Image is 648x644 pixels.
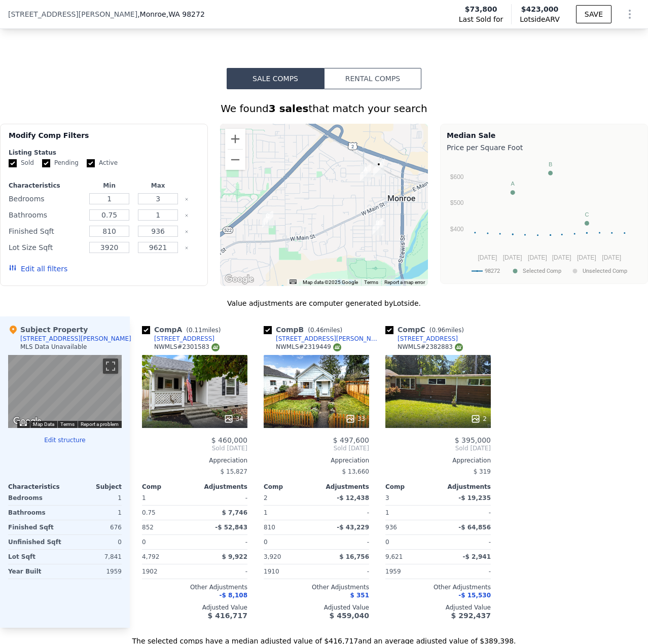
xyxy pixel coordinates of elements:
img: NWMLS Logo [455,343,463,351]
div: Comp B [264,325,346,335]
img: Google [11,415,44,428]
div: Adjusted Value [142,603,247,612]
div: 7,841 [67,550,122,564]
div: 341 S Sams St [372,218,383,235]
a: [STREET_ADDRESS] [142,335,214,343]
div: 33 [345,414,365,424]
span: [STREET_ADDRESS][PERSON_NAME] [8,9,137,19]
span: -$ 52,843 [215,524,247,531]
button: Map Data [33,421,54,428]
div: Characteristics [8,483,65,491]
button: SAVE [576,5,611,23]
div: 1 [67,506,122,520]
div: 676 [67,520,122,534]
div: - [440,535,491,549]
div: - [318,564,369,579]
div: Subject Property [8,325,88,335]
span: , WA 98272 [166,10,205,18]
span: $73,800 [465,4,497,14]
text: [DATE] [577,254,596,261]
text: [DATE] [528,254,547,261]
button: Edit structure [8,436,122,444]
span: 4,792 [142,553,159,560]
span: ( miles) [425,327,468,334]
div: Bathrooms [8,506,63,520]
span: Lotside ARV [520,14,559,24]
div: Comp [385,483,438,491]
img: NWMLS Logo [211,343,220,351]
span: Sold [DATE] [142,444,247,452]
a: Report a problem [81,421,119,427]
button: Clear [185,230,189,234]
div: Bathrooms [9,208,83,222]
div: [STREET_ADDRESS] [154,335,214,343]
div: Other Adjustments [264,583,369,591]
div: 1902 [142,564,193,579]
span: $ 13,660 [342,468,369,475]
div: NWMLS # 2319449 [276,343,341,351]
span: 3,920 [264,553,281,560]
div: Price per Square Foot [447,140,641,155]
button: Show Options [620,4,640,24]
span: 852 [142,524,154,531]
div: Characteristics [9,182,83,190]
span: $ 15,827 [221,468,247,475]
span: $ 459,040 [330,612,369,620]
span: 0 [142,539,146,546]
div: - [197,535,247,549]
div: 1910 [264,564,314,579]
span: $ 416,717 [208,612,247,620]
div: - [197,491,247,505]
text: $600 [450,173,464,181]
label: Pending [42,159,79,167]
text: [DATE] [503,254,522,261]
span: 0.96 [431,327,445,334]
div: - [318,506,369,520]
text: $400 [450,226,464,233]
div: Min [87,182,132,190]
div: Comp C [385,325,468,335]
div: 320 Elizabeth St [373,159,384,176]
text: $500 [450,199,464,206]
span: $ 7,746 [222,509,247,516]
div: 1 [67,491,122,505]
button: Clear [185,246,189,250]
span: $ 351 [350,592,369,599]
span: $ 16,756 [339,553,369,560]
div: Unfinished Sqft [8,535,63,549]
div: 17616 160th St SE [262,211,273,228]
span: Sold [DATE] [264,444,369,452]
span: Map data ©2025 Google [303,279,358,285]
text: [DATE] [602,254,621,261]
button: Clear [185,213,189,218]
div: - [440,564,491,579]
span: 3 [385,494,389,502]
div: [STREET_ADDRESS][PERSON_NAME] [276,335,381,343]
span: Last Sold for [459,14,503,24]
div: Lot Size Sqft [9,240,83,255]
div: Map [8,355,122,428]
div: - [197,564,247,579]
div: Modify Comp Filters [9,130,199,149]
img: NWMLS Logo [333,343,341,351]
div: Appreciation [264,456,369,464]
div: Adjusted Value [385,603,491,612]
span: $ 497,600 [333,436,369,444]
text: B [549,161,552,167]
span: 1 [142,494,146,502]
span: -$ 8,108 [220,592,247,599]
text: A [511,181,515,187]
span: 2 [264,494,268,502]
div: 1 [385,506,436,520]
div: Year Built [8,564,63,579]
a: Report a map error [384,279,425,285]
a: [STREET_ADDRESS] [385,335,458,343]
button: Keyboard shortcuts [290,279,297,284]
button: Keyboard shortcuts [20,421,27,426]
div: Street View [8,355,122,428]
span: 9,621 [385,553,403,560]
text: [DATE] [478,254,497,261]
a: [STREET_ADDRESS][PERSON_NAME] [264,335,381,343]
button: Zoom out [225,150,245,170]
span: -$ 19,235 [458,494,491,502]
